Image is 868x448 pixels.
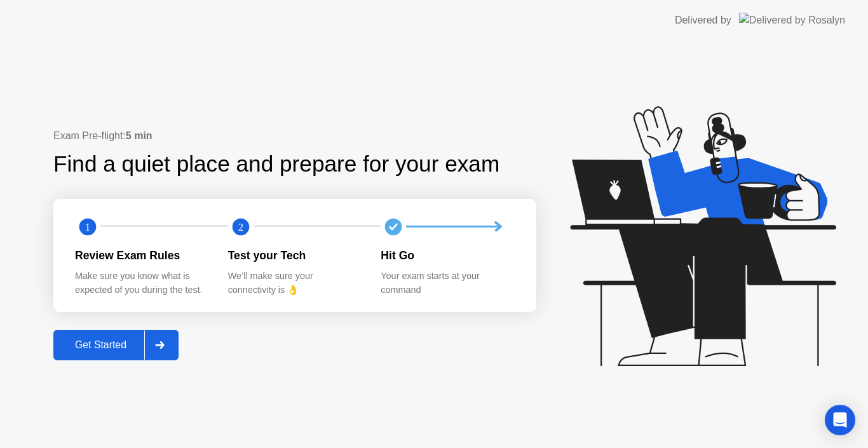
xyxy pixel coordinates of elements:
[53,128,536,144] div: Exam Pre-flight:
[381,247,513,264] div: Hit Go
[675,13,731,28] div: Delivered by
[53,147,501,181] div: Find a quiet place and prepare for your exam
[825,405,855,435] div: Open Intercom Messenger
[85,221,90,233] text: 1
[739,13,845,27] img: Delivered by Rosalyn
[57,339,144,351] div: Get Started
[75,247,208,264] div: Review Exam Rules
[126,130,153,141] b: 5 min
[238,221,243,233] text: 2
[75,269,208,297] div: Make sure you know what is expected of you during the test.
[53,330,179,360] button: Get Started
[228,247,361,264] div: Test your Tech
[381,269,513,297] div: Your exam starts at your command
[228,269,361,297] div: We’ll make sure your connectivity is 👌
